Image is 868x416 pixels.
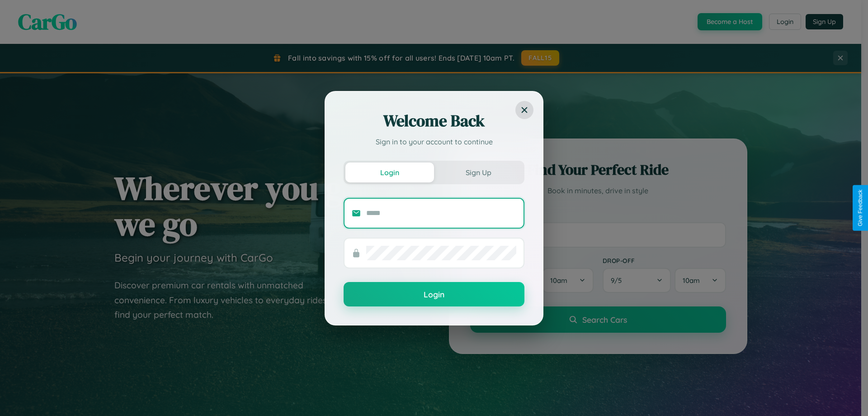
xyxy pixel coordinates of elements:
[857,190,863,226] div: Give Feedback
[344,136,524,147] p: Sign in to your account to continue
[345,163,434,182] button: Login
[434,163,523,182] button: Sign Up
[344,110,524,132] h2: Welcome Back
[344,282,524,306] button: Login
